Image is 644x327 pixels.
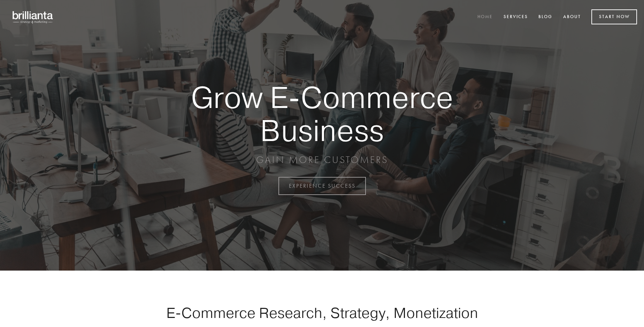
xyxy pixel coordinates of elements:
strong: Grow E-Commerce Business [167,81,477,147]
h1: E-Commerce Research, Strategy, Monetization [144,304,500,321]
a: Services [499,11,532,23]
a: About [559,11,585,23]
a: Start Now [591,9,637,24]
a: Home [473,11,497,23]
a: EXPERIENCE SUCCESS [278,177,366,195]
a: Blog [534,11,557,23]
img: brillianta - research, strategy, marketing [7,7,59,27]
p: GAIN MORE CUSTOMERS [167,154,477,166]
